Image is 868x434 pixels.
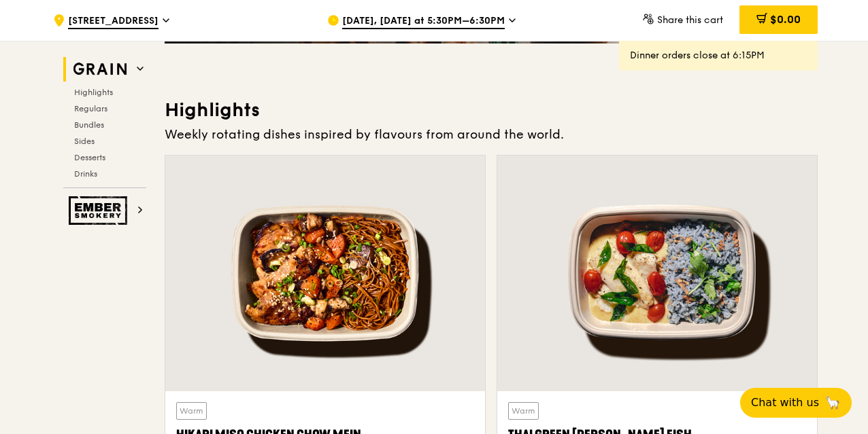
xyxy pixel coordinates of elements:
[740,388,852,418] button: Chat with us🦙
[342,14,505,29] span: [DATE], [DATE] at 5:30PM–6:30PM
[165,125,818,144] div: Weekly rotating dishes inspired by flavours from around the world.
[74,120,104,130] span: Bundles
[824,395,841,411] span: 🦙
[74,153,105,162] span: Desserts
[165,98,818,122] h3: Highlights
[74,137,95,146] span: Sides
[751,395,819,411] span: Chat with us
[630,49,807,62] div: Dinner orders close at 6:15PM
[69,196,131,225] img: Ember Smokery web logo
[508,402,539,420] div: Warm
[68,14,158,29] span: [STREET_ADDRESS]
[74,88,113,97] span: Highlights
[74,169,97,179] span: Drinks
[69,57,131,82] img: Grain web logo
[74,104,107,113] span: Regulars
[176,402,207,420] div: Warm
[770,13,801,26] span: $0.00
[657,14,723,26] span: Share this cart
